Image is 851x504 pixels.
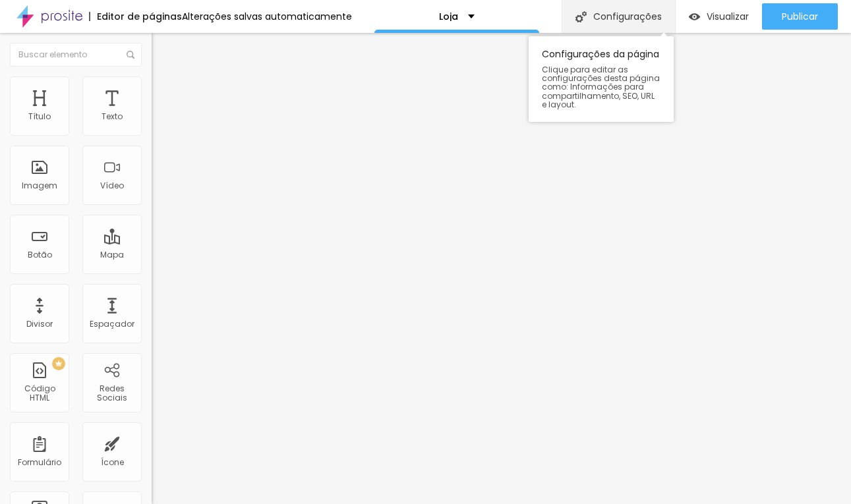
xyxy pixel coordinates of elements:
div: Editor de páginas [89,12,182,21]
div: Redes Sociais [86,384,138,403]
span: Clique para editar as configurações desta página como: Informações para compartilhamento, SEO, UR... [542,65,660,109]
div: Título [28,112,51,121]
div: Configurações da página [529,36,674,122]
iframe: Editor [152,33,851,504]
div: Mapa [100,250,124,260]
span: Visualizar [707,11,749,22]
div: Vídeo [100,181,124,190]
p: Loja [439,12,458,21]
span: Publicar [782,11,818,22]
img: Icone [575,11,587,22]
div: Divisor [26,320,53,329]
div: Botão [28,250,52,260]
button: Visualizar [676,3,762,30]
div: Alterações salvas automaticamente [182,12,352,21]
img: Icone [127,51,134,59]
button: Publicar [762,3,838,30]
div: Espaçador [90,320,134,329]
input: Buscar elemento [10,43,142,67]
img: view-1.svg [689,11,700,22]
div: Texto [102,112,123,121]
div: Imagem [22,181,57,190]
div: Código HTML [13,384,65,403]
div: Formulário [18,458,61,467]
div: Ícone [101,458,124,467]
